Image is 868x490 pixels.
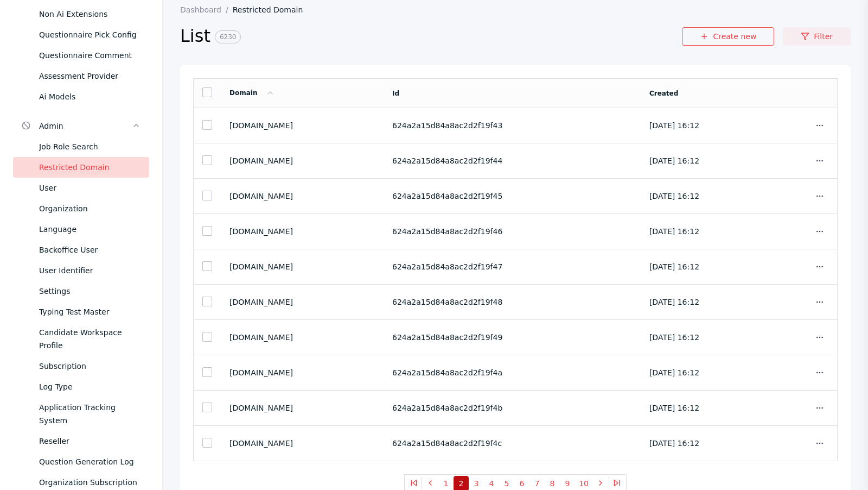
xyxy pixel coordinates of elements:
div: Candidate Workspace Profile [39,326,141,352]
section: 624a2a15d84a8ac2d2f19f4a [392,368,632,377]
a: Non Ai Extensions [13,4,149,24]
div: Typing Test Master [39,305,141,318]
a: Backoffice User [13,240,149,260]
div: Organization [39,202,141,215]
a: Questionnaire Pick Config [13,24,149,45]
div: Question Generation Log [39,455,141,468]
span: [DATE] 16:12 [649,227,699,236]
div: Assessment Provider [39,70,141,83]
div: Application Tracking System [39,401,141,427]
div: Settings [39,285,141,298]
div: Backoffice User [39,243,141,256]
div: Language [39,223,141,236]
span: [DATE] 16:12 [649,368,699,377]
a: Ai Models [13,86,149,107]
a: Id [392,90,399,97]
div: Job Role Search [39,140,141,153]
span: [DATE] 16:12 [649,298,699,306]
span: [DATE] 16:12 [649,192,699,200]
a: Subscription [13,356,149,376]
span: 6230 [215,30,241,43]
a: Created [649,90,678,97]
h2: List [180,25,682,48]
a: Question Generation Log [13,451,149,472]
a: Candidate Workspace Profile [13,322,149,356]
a: Restricted Domain [233,5,312,14]
section: 624a2a15d84a8ac2d2f19f49 [392,333,632,342]
section: [DOMAIN_NAME] [229,262,375,271]
a: Reseller [13,431,149,451]
span: [DATE] 16:12 [649,121,699,130]
div: Restricted Domain [39,161,141,174]
section: 624a2a15d84a8ac2d2f19f4b [392,404,632,412]
section: 624a2a15d84a8ac2d2f19f43 [392,121,632,130]
a: User [13,178,149,198]
a: Domain [229,89,275,97]
a: Restricted Domain [13,157,149,178]
section: 624a2a15d84a8ac2d2f19f4c [392,439,632,448]
section: [DOMAIN_NAME] [229,298,375,306]
a: Settings [13,281,149,301]
a: Organization [13,198,149,219]
section: 624a2a15d84a8ac2d2f19f44 [392,156,632,165]
div: User [39,181,141,194]
section: [DOMAIN_NAME] [229,156,375,165]
section: 624a2a15d84a8ac2d2f19f47 [392,262,632,271]
span: [DATE] 16:12 [649,333,699,342]
span: [DATE] 16:12 [649,262,699,271]
a: Job Role Search [13,136,149,157]
a: Typing Test Master [13,301,149,322]
section: [DOMAIN_NAME] [229,192,375,200]
span: [DATE] 16:12 [649,439,699,448]
section: [DOMAIN_NAME] [229,404,375,412]
div: User Identifier [39,264,141,277]
a: Assessment Provider [13,66,149,86]
section: [DOMAIN_NAME] [229,439,375,448]
a: Questionnaire Comment [13,45,149,66]
span: [DATE] 16:12 [649,156,699,165]
section: 624a2a15d84a8ac2d2f19f45 [392,192,632,200]
div: Admin [39,120,132,133]
a: User Identifier [13,260,149,281]
span: [DATE] 16:12 [649,404,699,412]
a: Create new [682,27,774,46]
div: Log Type [39,380,141,393]
section: 624a2a15d84a8ac2d2f19f48 [392,298,632,306]
section: 624a2a15d84a8ac2d2f19f46 [392,227,632,236]
a: Filter [783,27,851,46]
section: [DOMAIN_NAME] [229,227,375,236]
section: [DOMAIN_NAME] [229,121,375,130]
a: Application Tracking System [13,397,149,431]
section: [DOMAIN_NAME] [229,333,375,342]
div: Questionnaire Pick Config [39,28,141,41]
div: Questionnaire Comment [39,49,141,62]
section: [DOMAIN_NAME] [229,368,375,377]
div: Non Ai Extensions [39,8,141,21]
a: Dashboard [180,5,233,14]
a: Language [13,219,149,240]
div: Ai Models [39,90,141,103]
a: Log Type [13,376,149,397]
div: Subscription [39,360,141,373]
div: Reseller [39,435,141,448]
